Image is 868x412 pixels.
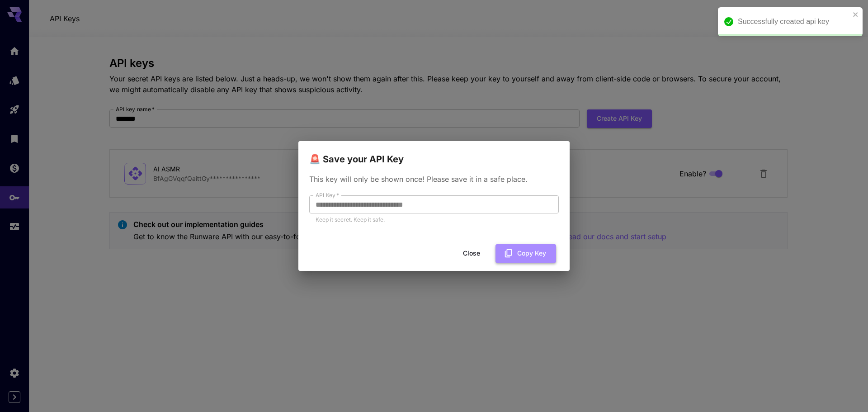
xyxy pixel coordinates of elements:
[853,11,859,18] button: close
[298,141,570,166] h2: 🚨 Save your API Key
[451,244,492,263] button: Close
[738,16,850,27] div: Successfully created api key
[309,174,559,185] p: This key will only be shown once! Please save it in a safe place.
[316,191,339,199] label: API Key
[316,215,552,224] p: Keep it secret. Keep it safe.
[495,244,556,263] button: Copy Key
